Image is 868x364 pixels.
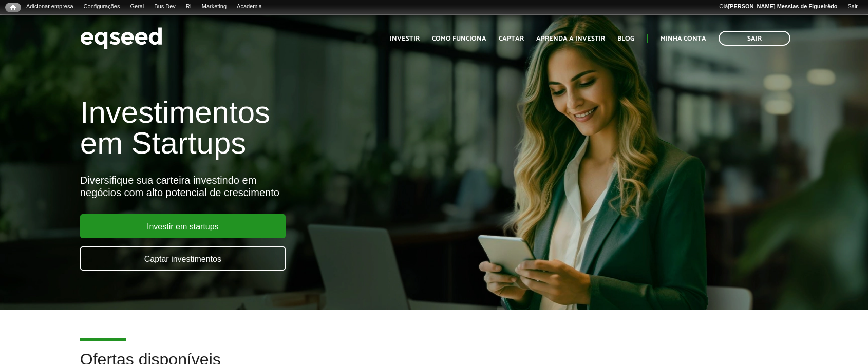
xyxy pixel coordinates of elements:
[21,3,79,11] a: Adicionar empresa
[80,174,499,199] div: Diversifique sua carteira investindo em negócios com alto potencial de crescimento
[149,3,181,11] a: Bus Dev
[5,3,21,12] a: Início
[10,4,16,11] span: Início
[80,214,286,238] a: Investir em startups
[79,3,125,11] a: Configurações
[719,31,790,46] a: Sair
[432,35,486,42] a: Como funciona
[499,35,524,42] a: Captar
[80,97,499,159] h1: Investimentos em Startups
[232,3,267,11] a: Academia
[536,35,605,42] a: Aprenda a investir
[728,3,837,9] strong: [PERSON_NAME] Messias de Figueirêdo
[80,246,286,271] a: Captar investimentos
[842,3,863,11] a: Sair
[197,3,232,11] a: Marketing
[390,35,420,42] a: Investir
[181,3,197,11] a: RI
[714,3,842,11] a: Olá[PERSON_NAME] Messias de Figueirêdo
[617,35,634,42] a: Blog
[125,3,149,11] a: Geral
[661,35,706,42] a: Minha conta
[80,25,162,52] img: EqSeed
